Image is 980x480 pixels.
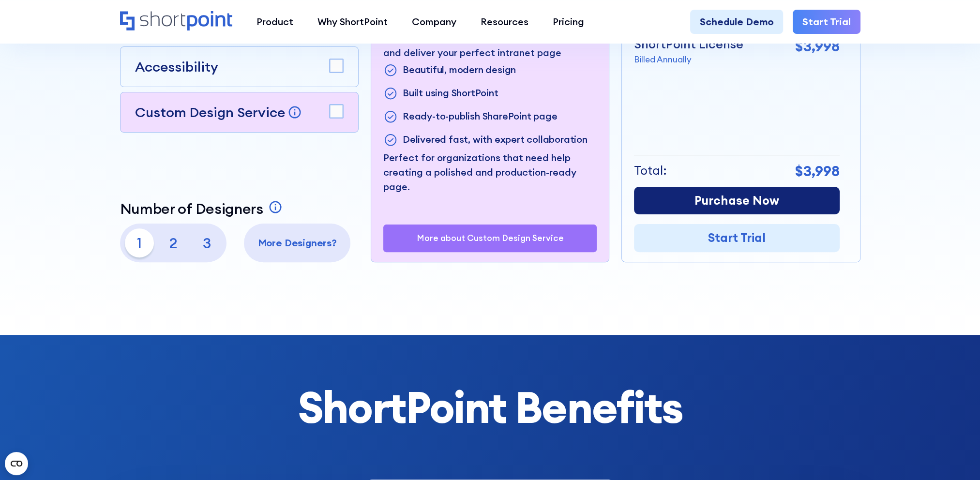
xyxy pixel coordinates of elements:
[634,224,840,252] a: Start Trial
[249,236,346,250] p: More Designers?
[553,15,584,29] div: Pricing
[795,35,840,57] p: $3,998
[932,434,980,480] iframe: Chat Widget
[690,10,783,34] a: Schedule Demo
[634,162,667,180] p: Total:
[634,53,743,66] p: Billed Annually
[634,187,840,215] a: Purchase Now
[244,10,305,34] a: Product
[120,11,233,32] a: Home
[159,228,188,257] p: 2
[403,86,498,102] p: Built using ShortPoint
[317,15,388,29] div: Why ShortPoint
[383,150,597,194] p: Perfect for organizations that need help creating a polished and production-ready page.
[305,10,400,34] a: Why ShortPoint
[5,452,28,475] button: Open CMP widget
[793,10,860,34] a: Start Trial
[403,62,516,78] p: Beautiful, modern design
[135,57,218,77] p: Accessibility
[541,10,596,34] a: Pricing
[412,15,456,29] div: Company
[120,200,263,217] p: Number of Designers
[383,31,597,60] p: From concept to code — we design, develop, and deliver your perfect intranet page
[135,104,285,121] p: Custom Design Service
[400,10,468,34] a: Company
[120,200,285,217] a: Number of Designers
[125,228,154,257] p: 1
[256,15,293,29] div: Product
[634,35,743,54] p: ShortPoint License
[403,132,588,148] p: Delivered fast, with expert collaboration
[403,109,558,125] p: Ready-to-publish SharePoint page
[795,160,840,182] p: $3,998
[120,383,860,431] h2: ShortPoint Benefits
[468,10,541,34] a: Resources
[193,228,222,257] p: 3
[481,15,528,29] div: Resources
[416,233,563,243] a: More about Custom Design Service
